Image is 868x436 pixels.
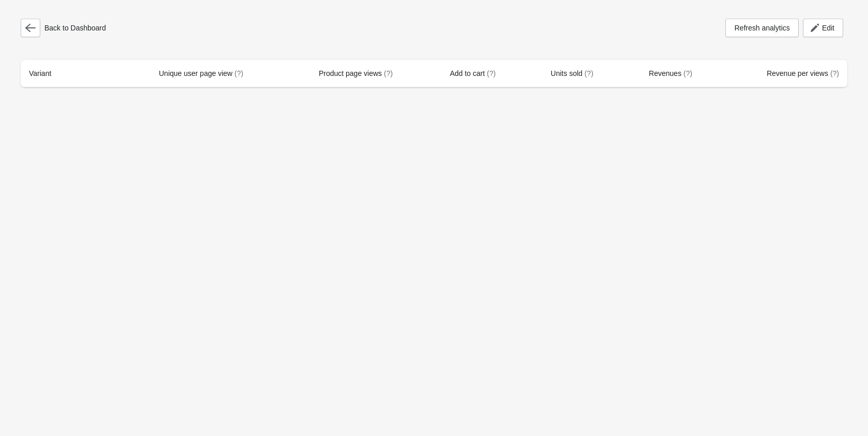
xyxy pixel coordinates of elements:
span: Edit [822,24,834,32]
div: Back to Dashboard [21,19,106,37]
span: Add to cart [450,69,496,77]
span: Refresh analytics [734,24,789,32]
button: Refresh analytics [725,19,798,37]
span: (?) [830,69,839,77]
iframe: chat widget [10,395,43,426]
span: Units sold [551,69,593,77]
span: (?) [384,69,393,77]
button: Edit [803,19,843,37]
span: (?) [487,69,495,77]
span: (?) [235,69,243,77]
iframe: chat widget [10,232,196,390]
span: Revenue per views [767,69,839,77]
span: Product page views [319,69,393,77]
span: Unique user page view [159,69,243,77]
span: Revenues [649,69,692,77]
span: (?) [584,69,593,77]
span: (?) [684,69,692,77]
th: Variant [21,60,85,87]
